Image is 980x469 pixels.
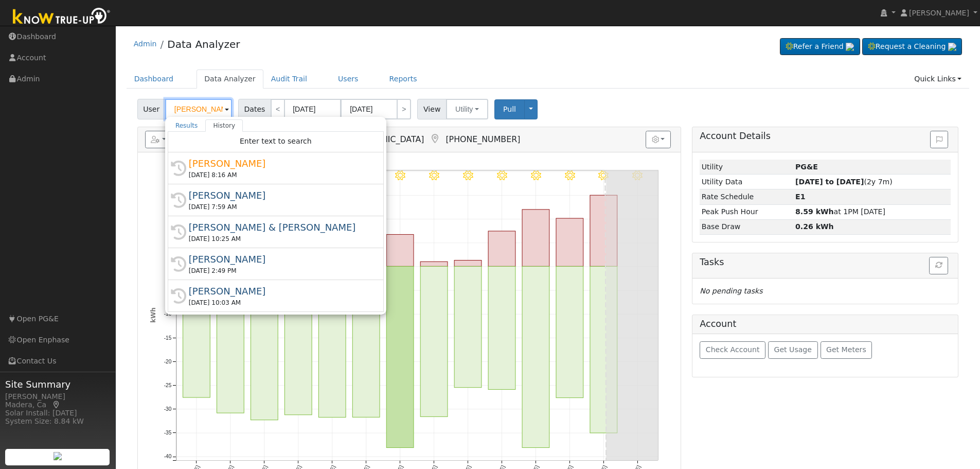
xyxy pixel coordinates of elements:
i: 7/31 - Clear [395,170,405,181]
a: Refer a Friend [780,38,860,56]
td: Rate Schedule [700,189,793,204]
div: [PERSON_NAME] & [PERSON_NAME] [189,220,372,234]
input: Select a User [165,99,232,119]
td: at 1PM [DATE] [794,204,951,219]
i: History [171,224,186,240]
rect: onclick="" [251,267,278,420]
span: User [137,99,166,119]
img: retrieve [54,452,62,460]
strong: 8.59 kWh [795,207,834,216]
img: retrieve [948,43,956,51]
strong: ID: 16206238, authorized: 02/17/25 [795,163,818,171]
rect: onclick="" [556,267,583,398]
div: [PERSON_NAME] [189,252,372,266]
text: -25 [164,383,171,388]
div: [DATE] 2:49 PM [189,266,372,275]
rect: onclick="" [420,262,448,266]
rect: onclick="" [522,210,549,267]
span: Check Account [706,345,760,354]
strong: 0.26 kWh [795,222,834,231]
a: History [205,119,243,132]
text: -15 [164,335,171,341]
td: Base Draw [700,219,793,234]
a: < [271,99,285,119]
img: Know True-Up [8,6,116,29]
rect: onclick="" [284,267,312,415]
a: Dashboard [127,70,182,89]
i: No pending tasks [700,287,762,295]
a: Map [429,134,440,144]
i: 8/06 - Clear [598,170,609,181]
rect: onclick="" [352,267,380,418]
span: [PHONE_NUMBER] [446,134,520,144]
div: Solar Install: [DATE] [5,408,110,419]
div: Madera, Ca [5,399,110,410]
a: Data Analyzer [197,70,263,89]
text: kWh [150,307,157,323]
div: System Size: 8.84 kW [5,416,110,427]
strong: F [795,193,805,201]
div: [DATE] 8:16 AM [189,170,372,180]
rect: onclick="" [318,267,346,418]
rect: onclick="" [556,218,583,266]
a: Admin [134,40,157,48]
span: Get Meters [826,345,866,354]
button: Refresh [929,257,948,274]
img: retrieve [846,43,854,51]
i: 8/01 - Clear [429,170,439,181]
rect: onclick="" [420,267,448,417]
button: Get Usage [768,341,818,359]
a: Data Analyzer [167,38,240,50]
rect: onclick="" [183,267,210,398]
rect: onclick="" [522,267,549,448]
a: Users [330,70,366,89]
span: (2y 7m) [795,178,893,186]
td: Peak Push Hour [700,204,793,219]
i: History [171,161,186,176]
span: Get Usage [774,345,812,354]
text: -35 [164,430,171,436]
td: Utility Data [700,175,793,189]
a: Reports [382,70,425,89]
text: -30 [164,406,171,412]
button: Check Account [700,341,765,359]
h5: Account Details [700,131,951,142]
h5: Account [700,319,736,329]
text: -20 [164,359,171,364]
span: [PERSON_NAME] [909,9,969,17]
a: Map [51,401,61,409]
i: 8/04 - Clear [530,170,541,181]
span: Enter text to search [240,137,312,145]
button: Issue History [930,131,948,148]
rect: onclick="" [454,260,482,267]
a: Results [168,119,206,132]
div: [PERSON_NAME] [5,391,110,402]
i: 8/05 - Clear [564,170,575,181]
i: History [171,288,186,304]
span: Dates [238,99,271,119]
span: Site Summary [5,377,110,391]
a: > [397,99,411,119]
h5: Tasks [700,257,951,268]
text: -40 [164,454,171,460]
rect: onclick="" [488,231,515,267]
i: 8/02 - Clear [463,170,473,181]
rect: onclick="" [488,267,515,390]
text: -10 [164,311,171,317]
a: Quick Links [906,70,969,89]
a: Request a Cleaning [862,38,962,56]
rect: onclick="" [217,267,244,413]
rect: onclick="" [590,195,617,266]
i: 8/03 - Clear [497,170,507,181]
div: [PERSON_NAME] [189,157,372,170]
td: Utility [700,160,793,175]
strong: [DATE] to [DATE] [795,178,864,186]
div: [DATE] 7:59 AM [189,202,372,212]
i: History [171,193,186,208]
button: Pull [494,99,525,119]
rect: onclick="" [454,267,482,388]
a: Audit Trail [263,70,315,89]
i: History [171,256,186,272]
button: Get Meters [821,341,872,359]
div: [PERSON_NAME] [189,188,372,202]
